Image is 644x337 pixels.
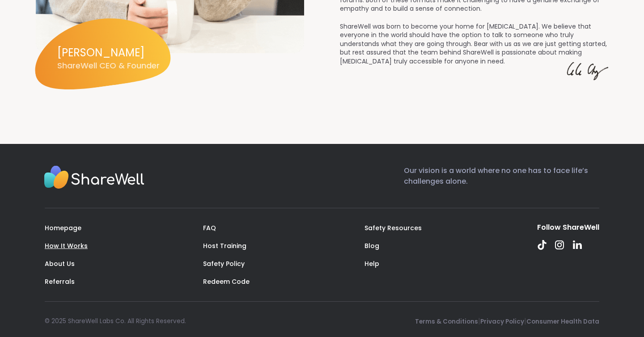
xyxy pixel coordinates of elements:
a: FAQ [203,223,216,232]
img: CeCe Signature [563,57,608,87]
a: Referrals [45,277,75,286]
a: Safety Resources [364,223,422,232]
a: Terms & Conditions [415,317,478,326]
a: Privacy Policy [480,317,524,326]
a: Host Training [203,241,246,250]
span: ShareWell CEO & Founder [57,60,160,71]
p: Our vision is a world where no one has to face life’s challenges alone. [404,165,599,194]
a: Homepage [45,223,81,232]
a: Blog [364,241,379,250]
a: Help [364,259,379,268]
div: © 2025 ShareWell Labs Co. All Rights Reserved. [45,317,186,326]
a: Consumer Health Data [526,317,599,326]
span: [PERSON_NAME] [57,45,160,60]
a: About Us [45,259,75,268]
div: Follow ShareWell [537,223,599,232]
img: Sharewell [44,165,144,191]
a: How It Works [45,241,88,250]
a: Redeem Code [203,277,250,286]
span: | [478,316,480,326]
a: Safety Policy [203,259,245,268]
span: | [524,316,526,326]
